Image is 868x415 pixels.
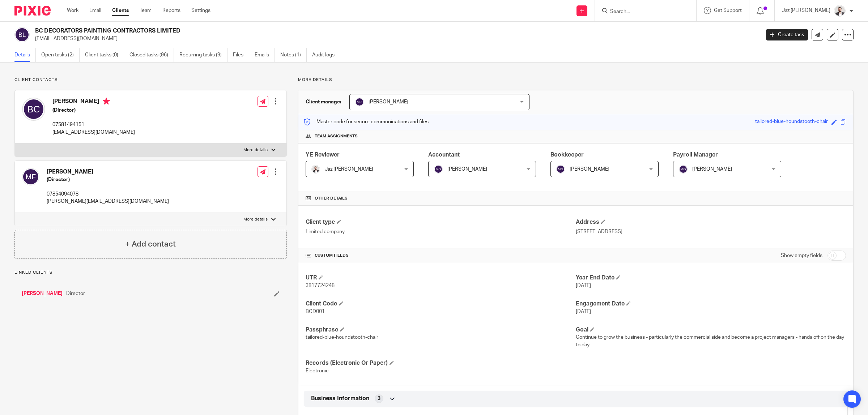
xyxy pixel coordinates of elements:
[14,48,36,62] a: Details
[834,5,846,17] img: 48292-0008-compressed%20square.jpg
[306,326,576,334] h4: Passphrase
[766,29,808,40] a: Create task
[280,48,307,62] a: Notes (1)
[306,300,576,308] h4: Client Code
[570,167,609,172] span: [PERSON_NAME]
[434,165,443,174] img: svg%3E
[47,191,169,198] p: 07854094078
[66,290,85,297] span: Director
[306,283,335,288] span: 3817724248
[576,274,846,282] h4: Year End Date
[89,7,101,14] a: Email
[35,27,611,35] h2: BC DECORATORS PAINTING CONTRACTORS LIMITED
[306,335,378,340] span: tailored-blue-houndstooth-chair
[679,165,688,174] img: svg%3E
[103,98,110,105] i: Primary
[306,368,329,373] span: Electronic
[14,6,51,16] img: Pixie
[609,9,675,15] input: Search
[306,218,576,226] h4: Client type
[22,290,63,297] a: [PERSON_NAME]
[41,48,80,62] a: Open tasks (2)
[14,270,287,275] p: Linked clients
[550,152,584,158] span: Bookkeeper
[428,152,460,158] span: Accountant
[576,335,844,347] span: Continue to grow the business - particularly the commercial side and become a project managers - ...
[129,48,174,62] a: Closed tasks (96)
[22,168,39,185] img: svg%3E
[378,395,380,402] span: 3
[576,326,846,334] h4: Goal
[52,107,135,114] h5: (Director)
[306,274,576,282] h4: UTR
[311,395,369,402] span: Business Information
[306,152,340,158] span: YE Reviewer
[162,7,180,14] a: Reports
[325,167,373,172] span: Jaz [PERSON_NAME]
[233,48,249,62] a: Files
[306,228,576,235] p: Limited company
[304,118,429,125] p: Master code for secure communications and files
[52,98,135,107] h4: [PERSON_NAME]
[306,98,342,106] h3: Client manager
[556,165,565,174] img: svg%3E
[35,35,755,42] p: [EMAIL_ADDRESS][DOMAIN_NAME]
[52,129,135,136] p: [EMAIL_ADDRESS][DOMAIN_NAME]
[14,77,287,83] p: Client contacts
[781,252,822,259] label: Show empty fields
[311,165,320,174] img: 48292-0008-compressed%20square.jpg
[140,7,152,14] a: Team
[306,253,576,258] h4: CUSTOM FIELDS
[243,147,268,153] p: More details
[67,7,78,14] a: Work
[298,77,854,83] p: More details
[112,7,129,14] a: Clients
[576,218,846,226] h4: Address
[576,283,591,288] span: [DATE]
[85,48,124,62] a: Client tasks (0)
[179,48,227,62] a: Recurring tasks (9)
[14,27,30,42] img: svg%3E
[243,217,268,222] p: More details
[47,176,169,183] h5: (Director)
[306,309,325,314] span: BCD001
[255,48,275,62] a: Emails
[47,198,169,205] p: [PERSON_NAME][EMAIL_ADDRESS][DOMAIN_NAME]
[191,7,210,14] a: Settings
[312,48,340,62] a: Audit logs
[673,152,718,158] span: Payroll Manager
[52,121,135,128] p: 07581494151
[355,98,364,106] img: svg%3E
[125,239,176,250] h4: + Add contact
[714,8,742,13] span: Get Support
[692,167,732,172] span: [PERSON_NAME]
[22,98,45,121] img: svg%3E
[315,133,358,139] span: Team assignments
[447,167,487,172] span: [PERSON_NAME]
[369,99,408,104] span: [PERSON_NAME]
[576,309,591,314] span: [DATE]
[576,300,846,308] h4: Engagement Date
[47,168,169,176] h4: [PERSON_NAME]
[576,228,846,235] p: [STREET_ADDRESS]
[782,7,830,14] p: Jaz [PERSON_NAME]
[315,196,348,201] span: Other details
[755,118,828,126] div: tailored-blue-houndstooth-chair
[306,359,576,367] h4: Records (Electronic Or Paper)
